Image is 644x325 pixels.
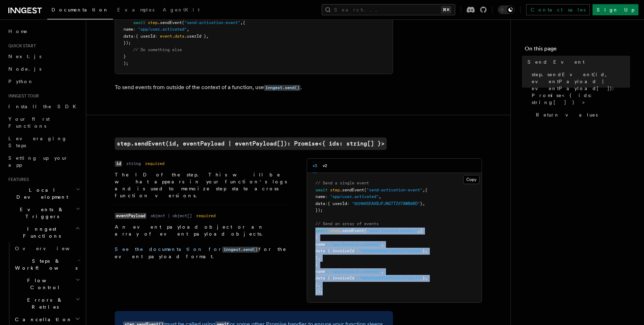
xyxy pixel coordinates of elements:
a: See the documentation forinngest.send() [115,246,259,252]
span: : [133,27,136,32]
a: inngest.send() [264,84,300,90]
span: Features [6,177,29,182]
span: { [315,262,318,267]
span: Next.js [8,54,41,59]
h4: On this page [525,45,630,56]
span: , [379,194,381,199]
span: step [330,188,340,192]
button: Errors & Retries [12,294,82,313]
span: : [354,248,357,253]
span: ( [182,20,184,25]
span: data [315,276,325,280]
span: "send-activation-event" [184,20,240,25]
a: Examples [113,2,159,19]
span: .sendEvent [158,20,182,25]
span: } [420,201,422,206]
span: , [318,283,320,287]
button: Local Development [6,184,82,203]
code: inngest.send() [264,85,300,91]
span: .sendEvent [340,188,364,192]
a: Python [6,75,82,88]
span: event [160,34,172,39]
span: }); [123,40,131,45]
span: name [123,27,133,32]
span: : [325,194,328,199]
span: data [315,201,325,206]
span: Python [8,79,34,84]
span: }); [315,208,323,213]
span: , [240,20,243,25]
span: "app/invoice.created" [330,242,381,247]
a: Next.js [6,50,82,63]
span: . [172,34,175,39]
span: step [330,228,340,233]
span: { userId [328,201,347,206]
span: , [425,276,427,280]
span: , [425,248,427,253]
a: Overview [12,242,82,255]
code: eventPayload [115,213,146,219]
span: .userId } [184,34,206,39]
span: { [425,188,427,192]
a: Node.js [6,63,82,75]
span: { [315,235,318,240]
p: The ID of the step. This will be what appears in your function's logs and is used to memoize step... [115,171,290,199]
span: "app/invoice.created" [330,269,381,274]
span: : [133,34,136,39]
a: Return values [533,109,630,121]
span: Inngest tour [6,93,39,99]
span: // Do something else [133,47,182,52]
span: { invoiceId [328,248,354,253]
button: v3 [313,159,317,173]
span: ( [364,188,367,192]
span: Install the SDK [8,104,80,109]
span: : [325,248,328,253]
a: Leveraging Steps [6,132,82,152]
span: , [318,255,320,260]
span: { [243,20,245,25]
span: "645e9e08f29fb563c972b1f7" [359,276,422,280]
span: data [123,34,133,39]
button: Inngest Functions [6,223,82,242]
span: await [315,228,328,233]
button: Toggle dark mode [498,6,515,14]
span: { invoiceId [328,276,354,280]
span: Leveraging Steps [8,136,67,148]
button: Search...⌘K [322,4,455,15]
span: "01H08SEAXBJFJNGTTZ5TAWB0BD" [352,201,420,206]
span: Steps & Workflows [12,257,78,271]
p: To send events from outside of the context of a function, use . [115,82,393,93]
span: } [315,283,318,287]
span: , [381,269,384,274]
span: "645e9e024befa68763f5b500" [359,248,422,253]
span: AgentKit [163,7,200,13]
span: } [315,255,318,260]
span: { userId [136,34,155,39]
span: data [315,248,325,253]
span: Examples [117,7,154,13]
span: "app/user.activated" [330,194,379,199]
button: Flow Control [12,274,82,294]
span: : [325,242,328,247]
span: , [381,242,384,247]
span: Errors & Retries [12,296,75,310]
span: , [422,188,425,192]
dd: required [145,161,164,166]
span: , [418,228,420,233]
span: } [422,276,425,280]
code: id [115,161,122,167]
button: v2 [323,159,327,173]
span: Local Development [6,187,76,200]
a: step.sendEvent(id, eventPayload | eventPayload[]): Promise<{ ids: string[] }> [115,137,387,150]
span: : [325,201,328,206]
a: Setting up your app [6,152,82,171]
p: An event payload object or an array of event payload objects. [115,223,290,237]
span: "app/user.activated" [138,27,187,32]
span: ); [123,61,128,66]
span: Cancellation [12,316,72,323]
span: .sendEvent [340,228,364,233]
span: Home [8,28,28,35]
span: : [155,34,158,39]
a: Your first Functions [6,113,82,132]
